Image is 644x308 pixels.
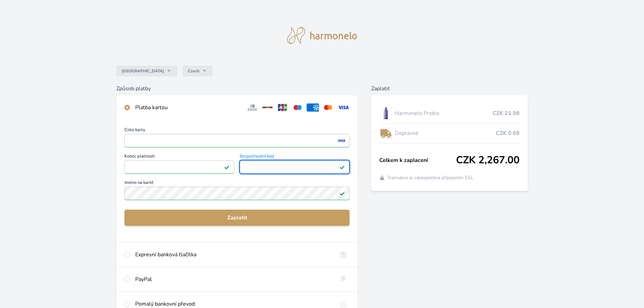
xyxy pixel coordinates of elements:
[240,154,350,160] span: Bezpečnostní kód
[371,85,528,93] h6: Zaplatit
[135,300,332,308] div: Pomalý bankovní převod
[339,191,345,196] img: Platné pole
[339,164,345,170] img: Platné pole
[322,103,334,112] img: mc.svg
[337,251,350,259] img: onlineBanking_CZ.svg
[379,156,456,164] span: Celkem k zaplacení
[116,85,358,93] h6: Způsob platby
[135,251,332,259] div: Expresní banková tlačítka
[387,174,474,181] span: Transakce je zabezpečena připojením SSL
[124,187,350,200] input: Jméno na kartěPlatné pole
[395,129,496,137] span: Dopravné
[127,136,347,145] iframe: Iframe pro číslo karty
[307,103,319,112] img: amex.svg
[277,103,289,112] img: jcb.svg
[135,103,241,112] div: Platba kartou
[379,125,392,142] img: delivery-lo.png
[493,109,520,117] span: CZK 21.98
[124,154,234,160] span: Konec platnosti
[224,164,230,170] img: Platné pole
[127,162,231,172] iframe: Iframe pro datum vypršení platnosti
[246,103,259,112] img: diners.svg
[261,103,274,112] img: discover.svg
[124,128,350,134] span: Číslo karty
[124,181,350,187] span: Jméno na kartě
[496,129,520,137] span: CZK 0.69
[188,68,199,74] span: Czech
[287,27,357,44] img: logo.svg
[337,275,350,283] img: paypal.svg
[135,275,332,283] div: PayPal
[337,300,350,308] img: bankTransfer_IBAN.svg
[456,154,520,166] span: CZK 2,267.00
[395,109,493,117] span: Harmonelo Probio
[130,214,344,222] span: Zaplatit
[183,66,213,76] button: Czech
[124,210,350,226] button: Zaplatit
[122,68,164,74] span: [GEOGRAPHIC_DATA]
[291,103,304,112] img: maestro.svg
[337,103,350,112] img: visa.svg
[243,162,347,172] iframe: Iframe pro bezpečnostní kód
[116,66,177,76] button: [GEOGRAPHIC_DATA]
[379,105,392,122] img: CLEAN_PROBIO_se_stinem_x-lo.jpg
[337,138,346,144] img: visa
